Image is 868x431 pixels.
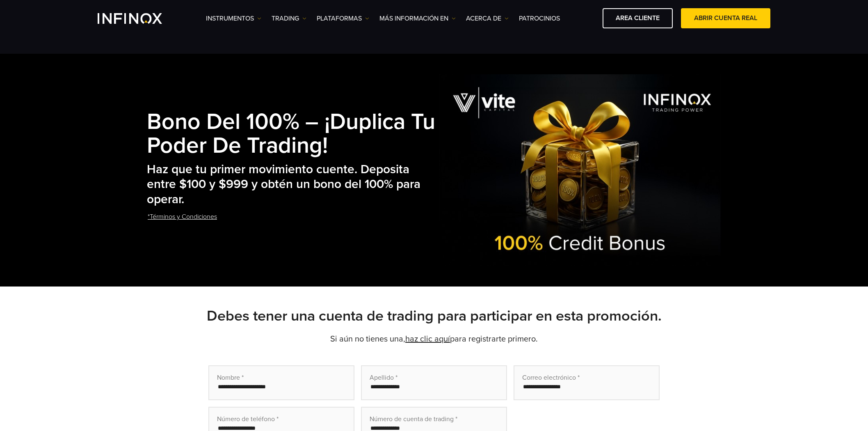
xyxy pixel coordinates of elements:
a: Patrocinios [519,14,560,23]
strong: Bono del 100% – ¡Duplica tu poder de trading! [147,108,435,159]
p: Si aún no tienes una, para registrarte primero. [147,333,721,345]
a: TRADING [272,14,306,23]
strong: Debes tener una cuenta de trading para participar en esta promoción. [207,307,662,325]
a: ACERCA DE [466,14,509,23]
a: INFINOX Logo [98,13,181,24]
a: Instrumentos [206,14,261,23]
a: Más información en [379,14,456,23]
a: PLATAFORMAS [317,14,369,23]
a: *Términos y Condiciones [147,207,218,227]
a: haz clic aquí [405,334,450,344]
h2: Haz que tu primer movimiento cuente. Deposita entre $100 y $999 y obtén un bono del 100% para ope... [147,162,439,207]
a: AREA CLIENTE [603,8,673,28]
a: ABRIR CUENTA REAL [681,8,770,28]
